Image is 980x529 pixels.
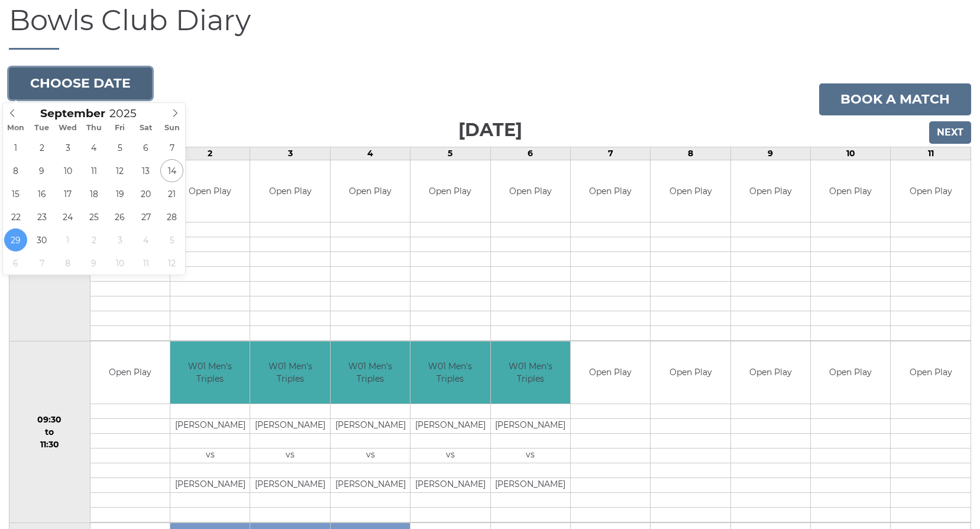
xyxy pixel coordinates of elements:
[891,147,971,160] td: 11
[82,228,105,251] span: October 2, 2025
[4,159,27,182] span: September 8, 2025
[160,182,183,205] span: September 21, 2025
[250,341,329,404] td: W01 Men's Triples
[331,341,410,404] td: W01 Men's Triples
[134,251,157,275] span: October 11, 2025
[30,228,53,251] span: September 30, 2025
[160,159,183,182] span: September 14, 2025
[56,136,79,159] span: September 3, 2025
[4,251,27,275] span: October 6, 2025
[170,478,250,492] td: [PERSON_NAME]
[9,341,90,523] td: 09:30 to 11:30
[170,147,250,160] td: 2
[56,205,79,228] span: September 24, 2025
[170,160,250,222] td: Open Play
[331,418,410,433] td: [PERSON_NAME]
[491,160,570,222] td: Open Play
[134,136,157,159] span: September 6, 2025
[40,108,105,120] span: Scroll to increment
[819,83,971,115] a: Book a match
[170,418,250,433] td: [PERSON_NAME]
[108,136,131,159] span: September 5, 2025
[82,136,105,159] span: September 4, 2025
[82,159,105,182] span: September 11, 2025
[250,448,329,463] td: vs
[410,160,490,222] td: Open Play
[160,228,183,251] span: October 5, 2025
[651,160,730,222] td: Open Play
[160,136,183,159] span: September 7, 2025
[331,448,410,463] td: vs
[491,478,570,492] td: [PERSON_NAME]
[811,160,890,222] td: Open Play
[4,136,27,159] span: September 1, 2025
[491,341,570,404] td: W01 Men's Triples
[4,182,27,205] span: September 15, 2025
[891,160,971,222] td: Open Play
[30,251,53,275] span: October 7, 2025
[929,121,971,144] input: Next
[571,341,650,404] td: Open Play
[108,159,131,182] span: September 12, 2025
[56,182,79,205] span: September 17, 2025
[30,205,53,228] span: September 23, 2025
[331,478,410,492] td: [PERSON_NAME]
[410,448,490,463] td: vs
[108,205,131,228] span: September 26, 2025
[250,418,329,433] td: [PERSON_NAME]
[731,341,810,404] td: Open Play
[107,124,133,132] span: Fri
[651,147,730,160] td: 8
[891,341,971,404] td: Open Play
[56,251,79,275] span: October 8, 2025
[331,160,410,222] td: Open Play
[134,159,157,182] span: September 13, 2025
[3,124,29,132] span: Mon
[330,147,410,160] td: 4
[571,160,650,222] td: Open Play
[30,182,53,205] span: September 16, 2025
[56,228,79,251] span: October 1, 2025
[90,341,170,404] td: Open Play
[159,124,185,132] span: Sun
[56,159,79,182] span: September 10, 2025
[134,228,157,251] span: October 4, 2025
[82,205,105,228] span: September 25, 2025
[30,159,53,182] span: September 9, 2025
[30,136,53,159] span: September 2, 2025
[491,418,570,433] td: [PERSON_NAME]
[82,182,105,205] span: September 18, 2025
[105,107,151,120] input: Scroll to increment
[731,160,810,222] td: Open Play
[250,160,329,222] td: Open Play
[250,478,329,492] td: [PERSON_NAME]
[250,147,330,160] td: 3
[811,147,891,160] td: 10
[160,251,183,275] span: October 12, 2025
[134,182,157,205] span: September 20, 2025
[160,205,183,228] span: September 28, 2025
[133,124,159,132] span: Sat
[490,147,570,160] td: 6
[570,147,650,160] td: 7
[410,147,490,160] td: 5
[170,341,250,404] td: W01 Men's Triples
[811,341,890,404] td: Open Play
[82,251,105,275] span: October 9, 2025
[9,5,971,50] h1: Bowls Club Diary
[108,182,131,205] span: September 19, 2025
[55,124,81,132] span: Wed
[4,228,27,251] span: September 29, 2025
[81,124,107,132] span: Thu
[108,228,131,251] span: October 3, 2025
[410,478,490,492] td: [PERSON_NAME]
[9,67,152,99] button: Choose date
[410,418,490,433] td: [PERSON_NAME]
[410,341,490,404] td: W01 Men's Triples
[491,448,570,463] td: vs
[134,205,157,228] span: September 27, 2025
[651,341,730,404] td: Open Play
[29,124,55,132] span: Tue
[170,448,250,463] td: vs
[4,205,27,228] span: September 22, 2025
